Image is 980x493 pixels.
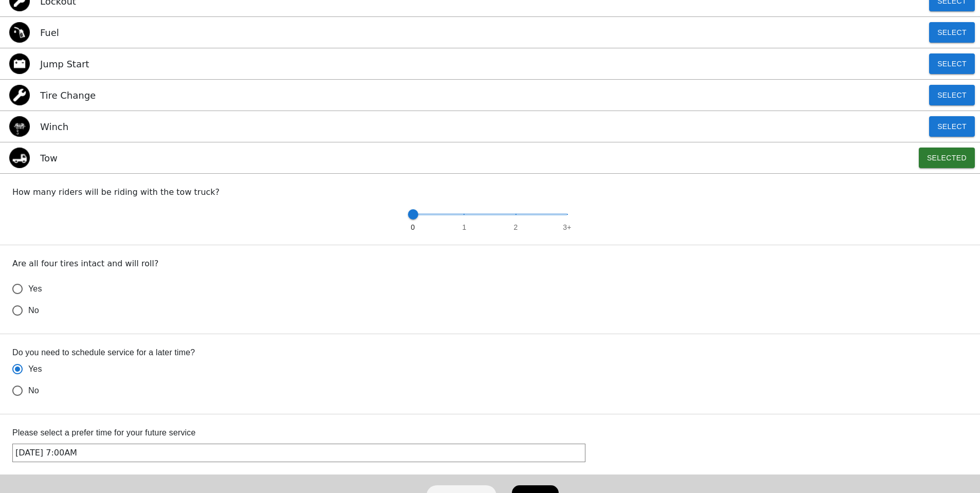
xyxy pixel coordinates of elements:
span: 0 [411,222,415,232]
p: Tow [40,151,58,165]
button: Select [929,22,975,43]
p: Are all four tires intact and will roll? [12,258,968,270]
span: 1 [462,222,467,232]
img: jump start icon [9,53,30,74]
span: No [28,304,39,317]
img: gas icon [9,22,30,43]
button: Selected [919,148,975,168]
p: Fuel [40,26,59,40]
input: Please select a date [12,444,585,462]
span: 3+ [563,222,571,232]
span: Yes [28,363,42,375]
img: winch icon [9,116,30,137]
img: flat tire icon [9,85,30,105]
span: Yes [28,283,42,295]
p: How many riders will be riding with the tow truck? [12,186,968,198]
button: Select [929,85,975,105]
p: Winch [40,120,68,134]
button: Select [929,53,975,74]
span: No [28,385,39,397]
p: Tire Change [40,88,96,102]
label: Please select a prefer time for your future service [12,427,968,439]
label: Do you need to schedule service for a later time? [12,346,968,358]
img: tow icon [9,148,30,168]
button: Select [929,116,975,137]
p: Jump Start [40,57,89,71]
span: 2 [514,222,518,232]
